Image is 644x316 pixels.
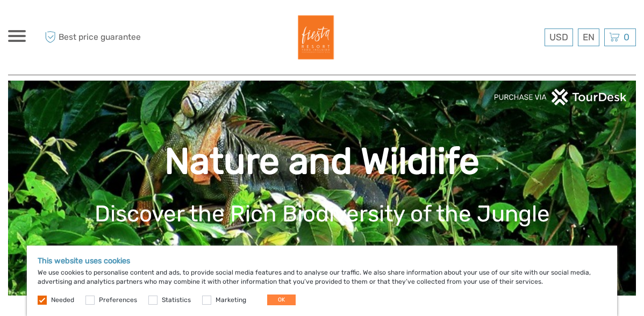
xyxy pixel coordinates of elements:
[162,296,191,305] label: Statistics
[15,19,121,27] p: We're away right now. Please check back later!
[549,32,568,42] span: USD
[99,296,137,305] label: Preferences
[493,89,628,105] img: PurchaseViaTourDeskwhite.png
[24,140,620,183] h1: Nature and Wildlife
[578,28,599,46] div: EN
[216,296,246,305] label: Marketing
[27,246,617,316] div: We use cookies to personalise content and ads, to provide social media features and to analyse ou...
[267,295,296,305] button: OK
[622,32,631,42] span: 0
[38,256,606,265] h5: This website uses cookies
[124,17,137,30] button: Open LiveChat chat widget
[24,200,620,227] h1: Discover the Rich Biodiversity of the Jungle
[288,11,341,64] img: Fiesta Resort
[51,296,74,305] label: Needed
[42,28,165,46] span: Best price guarantee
